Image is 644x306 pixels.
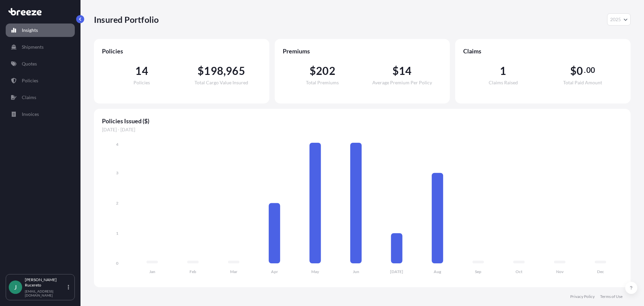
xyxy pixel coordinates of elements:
[116,261,118,266] tspan: 0
[556,269,564,274] tspan: Nov
[607,13,631,26] button: Year Selector
[570,65,577,76] span: $
[6,107,75,121] a: Invoices
[204,65,223,76] span: 198
[22,77,38,84] p: Policies
[316,65,335,76] span: 202
[149,269,155,274] tspan: Jan
[6,40,75,54] a: Shipments
[271,269,278,274] tspan: Apr
[500,65,506,76] span: 1
[190,269,196,274] tspan: Feb
[116,170,118,175] tspan: 3
[102,126,623,133] span: [DATE] - [DATE]
[22,60,37,67] p: Quotes
[14,284,17,291] span: J
[310,65,316,76] span: $
[570,294,595,299] a: Privacy Policy
[489,80,518,85] span: Claims Raised
[372,80,432,85] span: Average Premium Per Policy
[22,44,44,50] p: Shipments
[133,80,150,85] span: Policies
[577,65,583,76] span: 0
[135,65,148,76] span: 14
[392,65,399,76] span: $
[390,269,403,274] tspan: [DATE]
[198,65,204,76] span: $
[25,289,66,297] p: [EMAIL_ADDRESS][DOMAIN_NAME]
[311,269,319,274] tspan: May
[102,117,623,125] span: Policies Issued ($)
[584,68,586,73] span: .
[22,94,36,101] p: Claims
[353,269,359,274] tspan: Jun
[306,80,339,85] span: Total Premiums
[116,231,118,236] tspan: 1
[399,65,412,76] span: 14
[586,68,595,73] span: 00
[116,142,118,147] tspan: 4
[283,47,442,55] span: Premiums
[230,269,237,274] tspan: Mar
[22,27,38,34] p: Insights
[563,80,602,85] span: Total Paid Amount
[226,65,245,76] span: 965
[25,277,66,288] p: [PERSON_NAME] Rucereto
[6,57,75,71] a: Quotes
[463,47,623,55] span: Claims
[195,80,248,85] span: Total Cargo Value Insured
[600,294,623,299] a: Terms of Use
[116,201,118,206] tspan: 2
[94,14,159,25] p: Insured Portfolio
[22,111,39,118] p: Invoices
[223,65,226,76] span: ,
[6,24,75,37] a: Insights
[597,269,604,274] tspan: Dec
[102,47,261,55] span: Policies
[475,269,481,274] tspan: Sep
[434,269,441,274] tspan: Aug
[516,269,523,274] tspan: Oct
[6,91,75,104] a: Claims
[610,16,621,23] span: 2025
[6,74,75,87] a: Policies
